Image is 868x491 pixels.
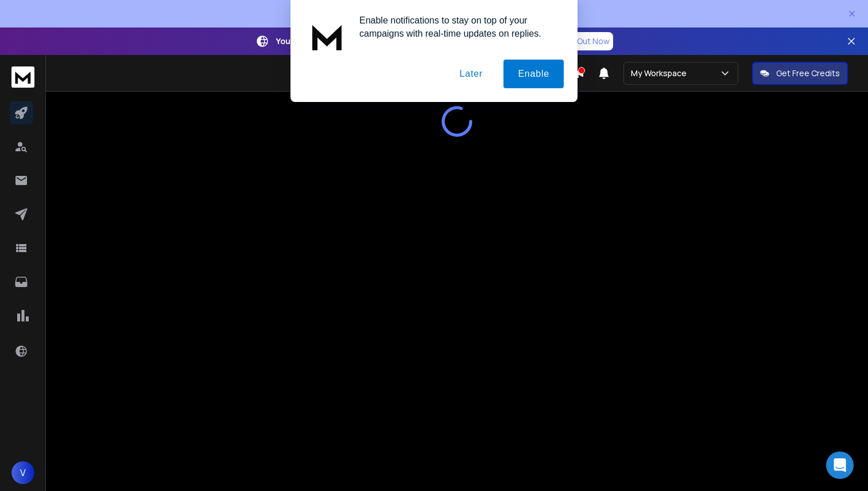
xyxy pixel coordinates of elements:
button: Enable [503,60,564,88]
button: V [11,461,34,484]
button: Later [445,60,497,88]
div: Enable notifications to stay on top of your campaigns with real-time updates on replies. [350,14,564,40]
img: notification icon [304,14,350,60]
div: Open Intercom Messenger [826,451,854,479]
